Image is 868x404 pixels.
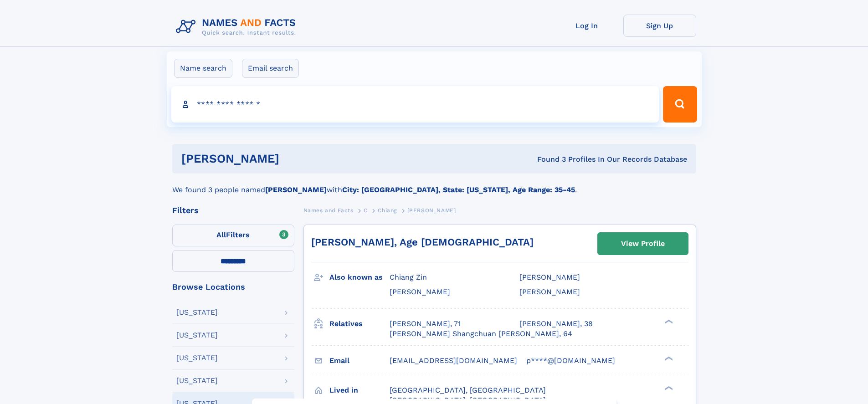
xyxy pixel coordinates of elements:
[311,236,534,248] a: [PERSON_NAME], Age [DEMOGRAPHIC_DATA]
[172,15,303,39] img: Logo Names and Facts
[550,15,623,37] a: Log In
[519,319,593,329] a: [PERSON_NAME], 38
[390,319,461,329] a: [PERSON_NAME], 71
[519,287,580,296] span: [PERSON_NAME]
[364,207,368,214] span: C
[172,206,294,215] div: Filters
[663,318,673,324] div: ❯
[390,356,517,365] span: [EMAIL_ADDRESS][DOMAIN_NAME]
[519,273,580,281] span: [PERSON_NAME]
[390,386,546,394] span: [GEOGRAPHIC_DATA], [GEOGRAPHIC_DATA]
[303,205,354,216] a: Names and Facts
[172,225,294,246] label: Filters
[171,86,659,123] input: search input
[663,86,697,123] button: Search Button
[663,355,673,361] div: ❯
[176,354,218,362] div: [US_STATE]
[408,154,687,164] div: Found 3 Profiles In Our Records Database
[390,273,427,281] span: Chiang Zin
[181,153,408,164] h1: [PERSON_NAME]
[176,309,218,316] div: [US_STATE]
[265,185,327,194] b: [PERSON_NAME]
[172,174,696,195] div: We found 3 people named with .
[598,233,688,255] a: View Profile
[364,205,368,216] a: C
[407,207,456,214] span: [PERSON_NAME]
[172,283,294,291] div: Browse Locations
[176,332,218,339] div: [US_STATE]
[329,353,390,368] h3: Email
[663,385,673,391] div: ❯
[378,205,397,216] a: Chiang
[216,230,226,239] span: All
[390,287,450,296] span: [PERSON_NAME]
[329,383,390,398] h3: Lived in
[621,233,665,254] div: View Profile
[176,377,218,384] div: [US_STATE]
[623,15,696,37] a: Sign Up
[390,329,572,339] a: [PERSON_NAME] Shangchuan [PERSON_NAME], 64
[329,316,390,332] h3: Relatives
[378,207,397,214] span: Chiang
[242,59,299,78] label: Email search
[329,270,390,285] h3: Also known as
[342,185,575,194] b: City: [GEOGRAPHIC_DATA], State: [US_STATE], Age Range: 35-45
[174,59,232,78] label: Name search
